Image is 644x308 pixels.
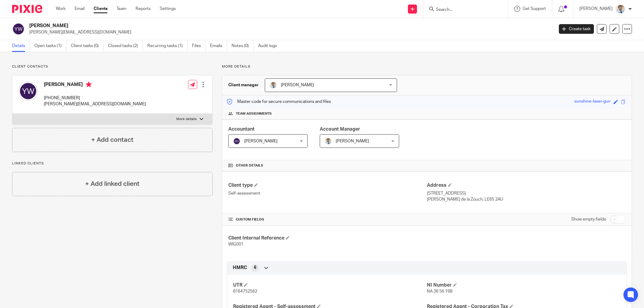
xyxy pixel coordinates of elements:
a: Details [12,40,30,52]
a: Audit logs [258,40,281,52]
span: HMRC [233,265,247,271]
input: Search [435,7,490,13]
h4: + Add contact [91,135,133,144]
p: [PERSON_NAME] de la Zouch, LE65 2AU [427,196,626,202]
a: Reports [136,6,151,12]
span: [PERSON_NAME] [336,139,369,143]
a: Settings [160,6,176,12]
h4: + Add linked client [85,179,139,189]
span: Get Support [523,7,546,11]
p: Linked clients [12,161,213,166]
img: svg%3E [233,138,240,145]
span: Team assignments [236,111,272,116]
span: WIG001 [228,242,243,246]
p: [PERSON_NAME][EMAIL_ADDRESS][DOMAIN_NAME] [44,101,146,107]
h3: Client manager [228,82,259,88]
label: Show empty fields [571,216,606,222]
h2: [PERSON_NAME] [29,23,446,29]
span: 6 [254,265,256,271]
a: Create task [559,24,594,34]
h4: Client Internal Reference [228,235,427,241]
p: More details [176,117,197,122]
p: [PERSON_NAME] [579,6,613,12]
a: Closed tasks (2) [108,40,143,52]
span: [PERSON_NAME] [281,83,314,87]
p: Master code for secure communications and files [227,99,331,105]
a: Files [192,40,206,52]
span: [PERSON_NAME] [244,139,277,143]
a: Client tasks (0) [71,40,104,52]
span: 8164752562 [233,289,257,294]
a: Notes (0) [232,40,254,52]
span: Account Manager [320,127,360,132]
p: Client contacts [12,64,213,69]
span: Accountant [228,127,255,132]
a: Email [75,6,85,12]
a: Team [117,6,127,12]
h4: Address [427,182,626,189]
p: More details [222,64,632,69]
h4: [PERSON_NAME] [44,81,146,89]
img: 1693835698283.jfif [270,81,277,89]
h4: NI Number [427,282,621,288]
a: Emails [210,40,227,52]
img: Pixie [12,5,42,13]
img: 1693835698283.jfif [325,138,332,145]
i: Primary [86,81,92,87]
span: Other details [236,163,263,168]
h4: UTR [233,282,427,288]
div: sunshine-laser-gun [574,98,610,105]
img: svg%3E [18,81,38,101]
p: Self-assessment [228,190,427,196]
p: [PHONE_NUMBER] [44,95,146,101]
h4: CUSTOM FIELDS [228,217,427,222]
span: NA 36 56 19B [427,289,453,294]
a: Recurring tasks (1) [147,40,187,52]
img: svg%3E [12,23,25,35]
a: Open tasks (1) [34,40,66,52]
img: 1693835698283.jfif [616,4,625,14]
h4: Client type [228,182,427,189]
p: [PERSON_NAME][EMAIL_ADDRESS][DOMAIN_NAME] [29,29,550,35]
p: [STREET_ADDRESS] [427,190,626,196]
a: Work [56,6,66,12]
a: Clients [94,6,107,12]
